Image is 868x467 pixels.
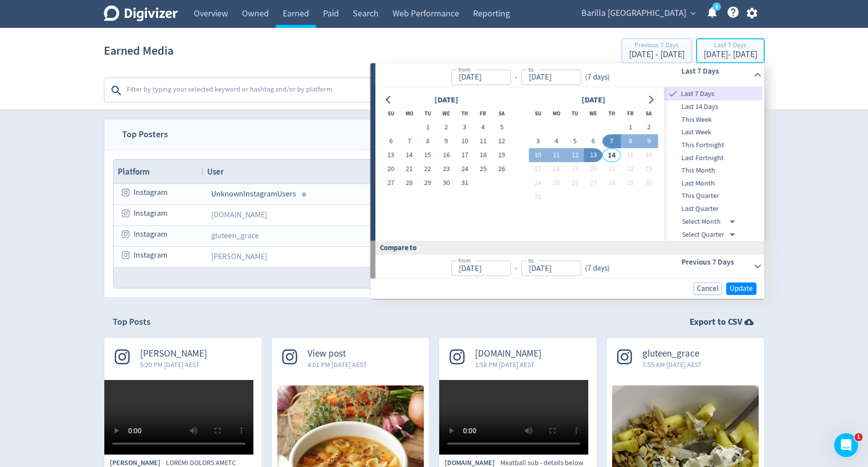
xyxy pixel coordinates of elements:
button: Barilla [GEOGRAPHIC_DATA] [578,5,698,21]
button: 17 [456,148,474,162]
button: 9 [437,134,456,148]
button: 18 [474,148,492,162]
th: Friday [474,106,492,120]
span: Top Posters [113,119,177,150]
button: 4 [547,134,565,148]
h6: Last 7 Days [681,65,749,77]
button: 30 [437,176,456,190]
div: Select Quarter [682,228,739,241]
th: Sunday [529,106,547,120]
span: Unknown Instagram Users [211,189,296,199]
div: - [511,72,521,83]
button: 23 [437,162,456,176]
th: Wednesday [584,106,603,120]
span: Last 14 Days [664,101,763,112]
button: 28 [603,176,621,190]
span: Barilla [GEOGRAPHIC_DATA] [581,5,686,21]
button: 31 [529,190,547,204]
button: 4 [474,120,492,134]
button: 1 [621,120,639,134]
div: [DATE] - [DATE] [704,50,757,59]
button: 25 [474,162,492,176]
button: 27 [382,176,400,190]
span: View post [308,348,367,360]
div: from-to(7 days)Last 7 Days [376,63,765,87]
svg: instagram [122,251,131,260]
button: 8 [621,134,639,148]
button: 18 [547,162,565,176]
span: Cancel [697,285,719,292]
th: Thursday [603,106,621,120]
label: to [528,65,534,74]
span: Instagram [134,204,167,223]
button: 17 [529,162,547,176]
button: 14 [400,148,418,162]
span: This Fortnight [664,140,763,151]
button: Go to previous month [382,93,396,107]
span: [PERSON_NAME] [140,348,207,360]
button: 21 [400,162,418,176]
button: 19 [566,162,584,176]
button: 16 [437,148,456,162]
span: Last Fortnight [664,153,763,164]
button: 12 [492,134,511,148]
span: This Week [664,114,763,125]
button: 6 [382,134,400,148]
button: 11 [474,134,492,148]
button: 7 [400,134,418,148]
button: 14 [603,148,621,162]
button: 1 [418,120,437,134]
button: 29 [418,176,437,190]
button: 29 [621,176,639,190]
svg: instagram [122,209,131,218]
button: Previous 7 Days[DATE] - [DATE] [622,38,692,63]
th: Friday [621,106,639,120]
th: Wednesday [437,106,456,120]
span: 5:20 PM [DATE] AEST [140,360,207,370]
div: Compare to [371,241,765,254]
div: ( 7 days ) [581,263,610,274]
div: This Week [664,113,763,126]
th: Sunday [382,106,400,120]
span: Last 7 Days [679,89,763,99]
div: Last 14 Days [664,100,763,113]
strong: Export to CSV [690,316,742,328]
label: to [528,256,534,265]
button: 20 [382,162,400,176]
svg: instagram [122,188,131,197]
span: Last Month [664,178,763,189]
span: Instagram [134,183,167,202]
button: 24 [456,162,474,176]
div: Last Quarter [664,202,763,215]
button: 15 [418,148,437,162]
span: Last Quarter [664,203,763,214]
div: from-to(7 days)Previous 7 Days [376,255,765,279]
div: Select Month [682,215,739,228]
button: Last 7 Days[DATE]- [DATE] [696,38,765,63]
button: 5 [566,134,584,148]
a: gluteen_grace [211,231,259,241]
div: Last Fortnight [664,152,763,165]
button: 31 [456,176,474,190]
button: 3 [456,120,474,134]
button: 13 [584,148,603,162]
a: [PERSON_NAME] [211,252,267,262]
button: Update [726,282,757,295]
span: gluteen_grace [642,348,702,360]
th: Tuesday [418,106,437,120]
span: This Quarter [664,190,763,201]
th: Thursday [456,106,474,120]
th: Monday [400,106,418,120]
h2: Top Posts [113,316,151,328]
button: 3 [529,134,547,148]
span: [DOMAIN_NAME] [475,348,542,360]
th: Monday [547,106,565,120]
button: 27 [584,176,603,190]
span: Platform [118,166,150,177]
th: Tuesday [566,106,584,120]
div: - [511,263,521,274]
svg: instagram [122,230,131,239]
span: expand_more [689,9,698,18]
button: 30 [639,176,658,190]
button: 10 [529,148,547,162]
